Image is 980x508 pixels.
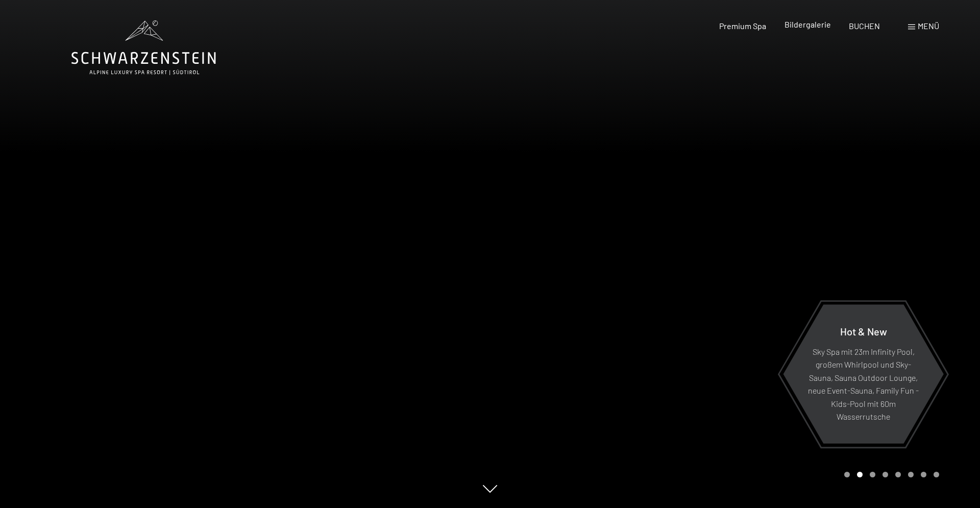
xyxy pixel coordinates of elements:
[934,472,939,477] div: Carousel Page 8
[840,325,887,337] span: Hot & New
[921,472,926,477] div: Carousel Page 7
[849,21,880,31] a: BUCHEN
[857,472,863,477] div: Carousel Page 2 (Current Slide)
[895,472,901,477] div: Carousel Page 5
[908,472,914,477] div: Carousel Page 6
[785,19,831,29] a: Bildergalerie
[918,21,939,31] span: Menü
[719,21,766,31] a: Premium Spa
[883,472,888,477] div: Carousel Page 4
[844,472,850,477] div: Carousel Page 1
[870,472,875,477] div: Carousel Page 3
[782,304,944,444] a: Hot & New Sky Spa mit 23m Infinity Pool, großem Whirlpool und Sky-Sauna, Sauna Outdoor Lounge, ne...
[841,472,939,477] div: Carousel Pagination
[808,345,919,423] p: Sky Spa mit 23m Infinity Pool, großem Whirlpool und Sky-Sauna, Sauna Outdoor Lounge, neue Event-S...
